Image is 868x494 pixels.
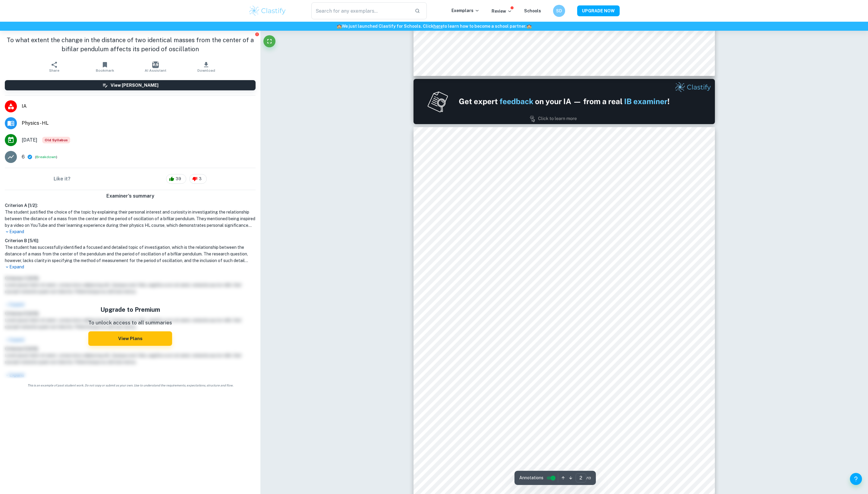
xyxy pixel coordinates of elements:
[145,68,166,73] span: AI Assistant
[5,244,256,264] h1: The student has successfully identified a focused and detailed topic of investigation, which is t...
[553,5,565,17] button: SD
[42,137,70,143] span: Old Syllabus
[337,24,342,29] span: 🏫
[1,23,867,30] h6: We just launched Clastify for Schools. Click to learn how to become a school partner.
[96,68,114,73] span: Bookmark
[2,192,258,200] h6: Examiner's summary
[5,229,256,235] p: Expand
[850,473,862,485] button: Help and Feedback
[35,154,57,160] span: ( )
[5,202,256,209] h6: Criterion A [ 1 / 2 ]:
[36,154,56,160] button: Breakdown
[88,305,172,314] h5: Upgrade to Premium
[181,58,231,75] button: Download
[152,61,159,68] img: AI Assistant
[577,5,620,16] button: UPGRADE NOW
[586,475,591,481] span: / 13
[311,2,410,19] input: Search for any exemplars...
[54,175,71,183] h6: Like it?
[556,8,563,14] h6: SD
[130,58,181,75] button: AI Assistant
[5,80,256,90] button: View [PERSON_NAME]
[263,35,275,47] button: Fullscreen
[88,319,172,327] p: To unlock access to all summaries
[524,8,541,13] a: Schools
[42,137,70,143] div: Starting from the May 2025 session, the Physics IA requirements have changed. It's OK to refer to...
[22,136,37,144] span: [DATE]
[29,58,80,75] button: Share
[451,7,480,14] p: Exemplars
[2,383,258,388] span: This is an example of past student work. Do not copy or submit as your own. Use to understand the...
[49,68,59,73] span: Share
[166,174,186,184] div: 39
[414,79,715,124] img: Ad
[88,331,172,346] button: View Plans
[22,120,256,127] span: Physics - HL
[248,5,287,17] img: Clastify logo
[5,209,256,229] h1: The student justified the choice of the topic by explaining their personal interest and curiosity...
[5,237,256,244] h6: Criterion B [ 5 / 6 ]:
[172,176,184,182] span: 39
[196,176,205,182] span: 3
[197,68,215,73] span: Download
[22,153,25,161] p: 6
[22,103,256,110] span: IA
[5,264,256,270] p: Expand
[80,58,130,75] button: Bookmark
[189,174,207,184] div: 3
[111,82,159,89] h6: View [PERSON_NAME]
[255,32,259,36] button: Report issue
[519,475,543,481] span: Annotations
[527,24,532,29] span: 🏫
[433,24,443,29] a: here
[492,8,512,14] p: Review
[5,36,256,54] h1: To what extent the change in the distance of two identical masses from the center of a bifilar pe...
